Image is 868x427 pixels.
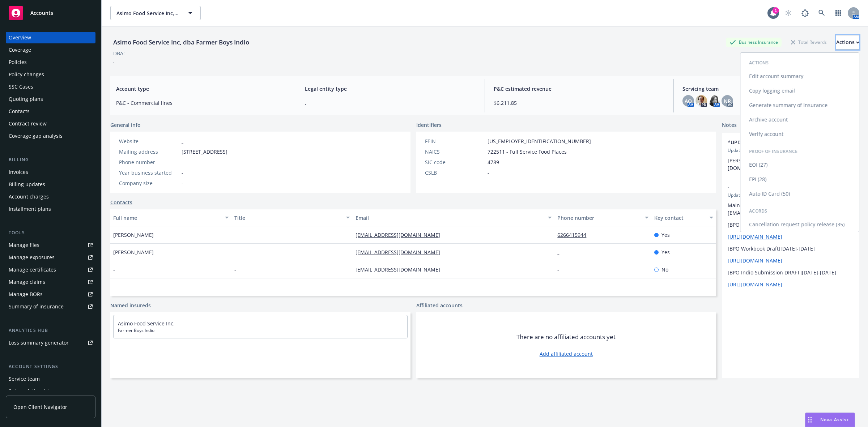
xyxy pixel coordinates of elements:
[722,133,859,178] div: *UPDATED EMAIL*Updatedby [PERSON_NAME] on [DATE] 11:00 AM[PERSON_NAME] - [EMAIL_ADDRESS][DOMAIN_N...
[9,252,55,263] div: Manage exposures
[116,9,179,17] span: Asimo Food Service Inc, dba Farmer Boys Indio
[6,276,95,288] a: Manage claims
[740,172,859,187] a: EPI (28)
[119,148,179,155] div: Mailing address
[728,257,782,264] a: [URL][DOMAIN_NAME]
[9,239,39,251] div: Manage files
[6,289,95,300] a: Manage BORs
[682,85,854,93] span: Servicing team
[6,118,95,129] a: Contract review
[740,112,859,127] a: Archive account
[110,121,141,129] span: General info
[182,138,183,145] a: -
[728,233,782,240] a: [URL][DOMAIN_NAME]
[9,191,49,202] div: Account charges
[494,85,665,93] span: P&C estimated revenue
[488,148,567,155] span: 722511 - Full Service Food Places
[416,121,442,129] span: Identifiers
[9,264,56,276] div: Manage certificates
[116,99,287,107] span: P&C - Commercial lines
[654,214,705,222] div: Key contact
[722,121,737,130] span: Notes
[6,373,95,385] a: Service team
[722,178,859,294] div: -Updatedby [PERSON_NAME] on [DATE] 11:30 AMMain Contact is [PERSON_NAME] at [EMAIL_ADDRESS][DOMAI...
[805,413,855,427] button: Nova Assist
[9,81,33,93] div: SSC Cases
[110,38,252,47] div: Asimo Food Service Inc, dba Farmer Boys Indio
[118,320,175,327] a: Asimo Food Service Inc.
[234,248,236,256] span: -
[781,6,796,20] a: Start snowing
[6,337,95,349] a: Loss summary generator
[6,264,95,276] a: Manage certificates
[724,97,731,105] span: NR
[728,245,854,252] p: [BPO Workbook Draft][DATE]-[DATE]
[740,127,859,141] a: Verify account
[814,6,829,20] a: Search
[661,231,670,239] span: Yes
[9,289,43,300] div: Manage BORs
[425,148,485,155] div: NAICS
[6,252,95,263] a: Manage exposures
[540,350,593,358] a: Add affiliated account
[13,403,67,411] span: Open Client Navigator
[9,93,43,105] div: Quoting plans
[728,192,854,198] span: Updated by [PERSON_NAME] on [DATE] 11:30 AM
[110,198,132,206] a: Contacts
[798,6,812,20] a: Report a Bug
[6,179,95,190] a: Billing updates
[728,221,854,229] p: [BPO Workbook DRAFT]
[113,50,127,57] div: DBA: -
[488,137,591,145] span: [US_EMPLOYER_IDENTIFICATION_NUMBER]
[740,217,859,232] a: Cancellation request-policy release (35)
[6,385,95,397] a: Sales relationships
[113,248,154,256] span: [PERSON_NAME]
[9,385,55,397] div: Sales relationships
[231,209,353,226] button: Title
[726,38,782,47] div: Business Insurance
[110,209,231,226] button: Full name
[728,147,854,154] span: Updated by [PERSON_NAME] on [DATE] 11:00 AM
[6,191,95,202] a: Account charges
[557,231,592,238] a: 6266415944
[118,327,403,334] span: Farmer Boys Indio
[9,56,27,68] div: Policies
[425,158,485,166] div: SIC code
[234,214,342,222] div: Title
[728,138,835,146] span: *UPDATED EMAIL*
[356,266,446,273] a: [EMAIL_ADDRESS][DOMAIN_NAME]
[110,302,151,309] a: Named insureds
[805,413,814,427] div: Drag to move
[110,6,201,20] button: Asimo Food Service Inc, dba Farmer Boys Indio
[728,157,816,171] span: [PERSON_NAME] - [EMAIL_ADDRESS][DOMAIN_NAME]
[113,214,221,222] div: Full name
[651,209,716,226] button: Key contact
[6,106,95,117] a: Contacts
[488,169,489,176] span: -
[356,214,544,222] div: Email
[6,301,95,312] a: Summary of insurance
[9,32,31,43] div: Overview
[6,44,95,56] a: Coverage
[695,95,707,107] img: photo
[557,266,565,273] a: -
[353,209,554,226] button: Email
[728,281,782,288] a: [URL][DOMAIN_NAME]
[728,269,854,276] p: [BPO Indio Submission DRAFT][DATE]-[DATE]
[6,93,95,105] a: Quoting plans
[709,95,720,107] img: photo
[9,130,63,142] div: Coverage gap analysis
[9,301,64,312] div: Summary of insurance
[661,248,670,256] span: Yes
[6,32,95,43] a: Overview
[831,6,846,20] a: Switch app
[416,302,463,309] a: Affiliated accounts
[6,327,95,334] div: Analytics hub
[113,231,154,239] span: [PERSON_NAME]
[6,363,95,370] div: Account settings
[740,84,859,98] a: Copy logging email
[661,266,668,273] span: No
[488,158,499,166] span: 4789
[494,99,665,107] span: $6,211.85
